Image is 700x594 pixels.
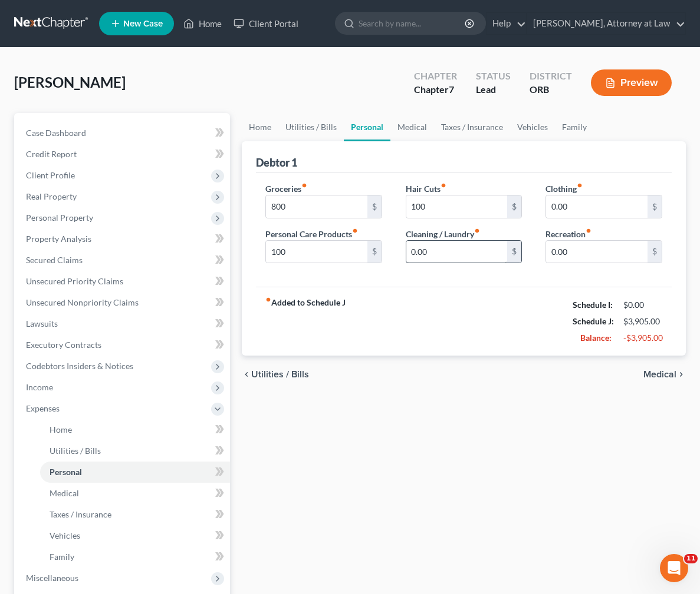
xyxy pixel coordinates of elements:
[50,424,72,434] span: Home
[527,13,685,34] a: [PERSON_NAME], Attorney at Law
[178,13,228,34] a: Home
[17,271,230,292] a: Unsecured Priority Claims
[40,504,230,525] a: Taxes / Insurance
[50,446,101,456] span: Utilities / Bills
[265,297,346,346] strong: Added to Schedule J
[676,370,686,379] i: chevron_right
[266,241,367,263] input: --
[441,182,446,188] i: fiber_manual_record
[40,462,230,483] a: Personal
[17,292,230,313] a: Unsecured Nonpriority Claims
[344,113,390,141] a: Personal
[242,370,251,379] i: chevron_left
[660,554,688,582] iframe: Intercom live chat
[555,113,594,141] a: Family
[17,228,230,250] a: Property Analysis
[256,155,297,170] div: Debtor 1
[545,228,591,240] label: Recreation
[265,297,271,303] i: fiber_manual_record
[301,182,307,188] i: fiber_manual_record
[26,213,93,223] span: Personal Property
[530,83,572,97] div: ORB
[359,12,466,34] input: Search by name...
[648,241,662,263] div: $
[414,69,457,83] div: Chapter
[26,128,86,138] span: Case Dashboard
[390,113,434,141] a: Medical
[278,113,344,141] a: Utilities / Bills
[26,382,53,392] span: Income
[406,228,480,240] label: Cleaning / Laundry
[546,241,648,263] input: --
[643,370,686,379] button: Medical chevron_right
[487,13,526,34] a: Help
[26,276,123,286] span: Unsecured Priority Claims
[414,83,457,97] div: Chapter
[251,370,309,379] span: Utilities / Bills
[26,361,133,371] span: Codebtors Insiders & Notices
[434,113,510,141] a: Taxes / Insurance
[50,488,79,498] span: Medical
[476,69,511,83] div: Status
[17,144,230,165] a: Credit Report
[40,546,230,568] a: Family
[573,300,613,310] strong: Schedule I:
[50,509,111,519] span: Taxes / Insurance
[266,195,367,218] input: --
[50,552,74,562] span: Family
[352,228,358,234] i: fiber_manual_record
[406,241,508,263] input: --
[545,182,583,195] label: Clothing
[242,113,278,141] a: Home
[510,113,555,141] a: Vehicles
[476,83,511,97] div: Lead
[623,332,662,344] div: -$3,905.00
[507,241,521,263] div: $
[623,299,662,311] div: $0.00
[591,69,672,96] button: Preview
[26,297,139,307] span: Unsecured Nonpriority Claims
[40,419,230,440] a: Home
[17,250,230,271] a: Secured Claims
[14,74,126,91] span: [PERSON_NAME]
[367,241,382,263] div: $
[474,228,480,234] i: fiber_manual_record
[17,334,230,356] a: Executory Contracts
[50,467,82,477] span: Personal
[242,370,309,379] button: chevron_left Utilities / Bills
[26,234,91,244] span: Property Analysis
[530,69,572,83] div: District
[580,333,612,343] strong: Balance:
[648,195,662,218] div: $
[26,573,78,583] span: Miscellaneous
[26,318,58,328] span: Lawsuits
[643,370,676,379] span: Medical
[123,19,163,28] span: New Case
[265,228,358,240] label: Personal Care Products
[367,195,382,218] div: $
[265,182,307,195] label: Groceries
[26,255,83,265] span: Secured Claims
[40,525,230,546] a: Vehicles
[577,182,583,188] i: fiber_manual_record
[228,13,304,34] a: Client Portal
[623,316,662,327] div: $3,905.00
[507,195,521,218] div: $
[17,122,230,144] a: Case Dashboard
[26,170,75,180] span: Client Profile
[586,228,591,234] i: fiber_manual_record
[26,340,101,350] span: Executory Contracts
[406,182,446,195] label: Hair Cuts
[449,84,454,95] span: 7
[26,191,77,201] span: Real Property
[684,554,698,563] span: 11
[17,313,230,334] a: Lawsuits
[406,195,508,218] input: --
[40,483,230,504] a: Medical
[26,403,60,413] span: Expenses
[40,440,230,462] a: Utilities / Bills
[50,530,80,540] span: Vehicles
[26,149,77,159] span: Credit Report
[573,316,614,326] strong: Schedule J:
[546,195,648,218] input: --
